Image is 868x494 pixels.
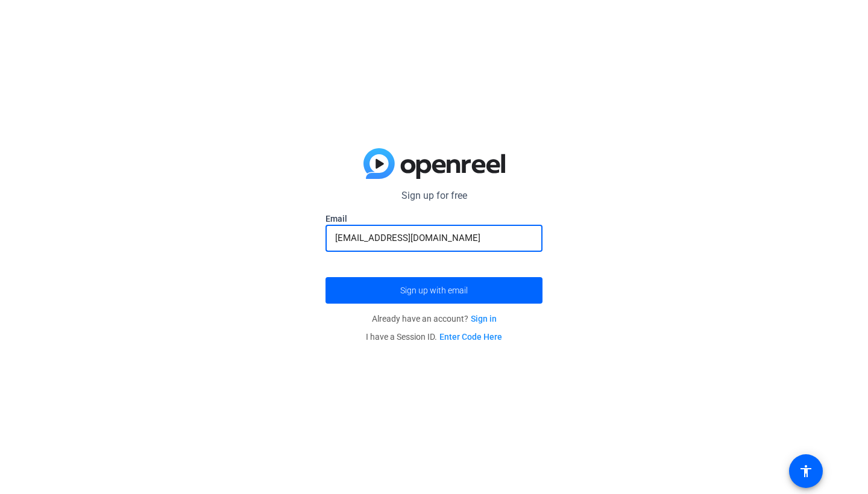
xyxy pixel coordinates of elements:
button: Sign up with email [325,277,542,304]
label: Email [325,213,542,225]
span: I have a Session ID. [366,332,502,342]
input: Enter Email Address [335,231,533,245]
a: Enter Code Here [439,332,502,342]
mat-icon: accessibility [799,464,813,478]
span: Already have an account? [372,314,497,324]
a: Sign in [471,314,497,324]
p: Sign up for free [325,189,542,203]
img: blue-gradient.svg [363,148,505,180]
